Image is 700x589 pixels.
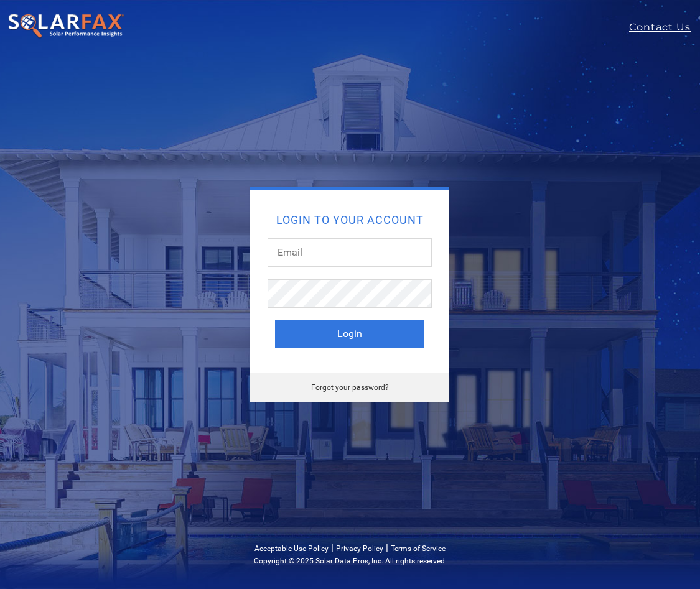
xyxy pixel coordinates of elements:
[629,20,700,35] a: Contact Us
[275,320,424,348] button: Login
[311,383,389,392] a: Forgot your password?
[254,544,329,553] a: Acceptable Use Policy
[391,544,446,553] a: Terms of Service
[331,542,334,554] span: |
[336,544,383,553] a: Privacy Policy
[268,238,432,267] input: Email
[275,215,424,226] h2: Login to your account
[7,13,124,39] img: SolarFax
[386,542,388,554] span: |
